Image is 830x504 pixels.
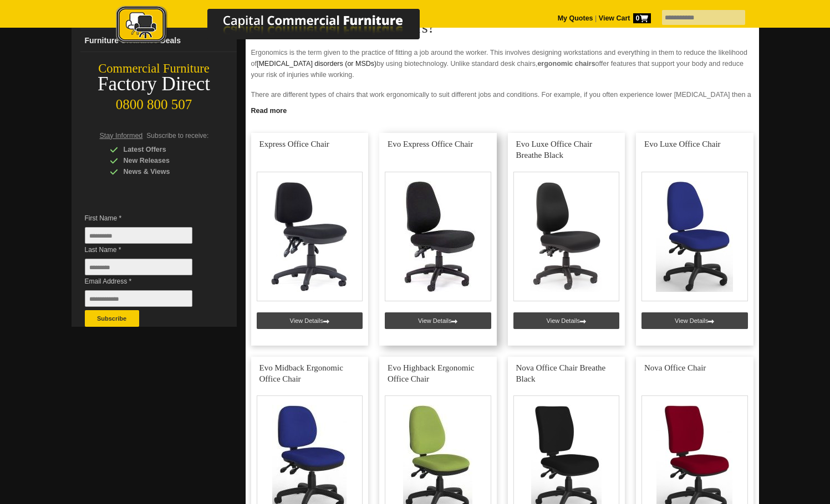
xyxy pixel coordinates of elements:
[251,19,753,36] h2: What Are Ergonomic Chairs?
[599,14,651,22] strong: View Cart
[246,102,759,116] a: Click to read more
[597,14,650,22] a: View Cart0
[72,91,237,112] div: 0800 800 507
[72,61,237,76] div: Commercial Furniture
[85,227,192,244] input: First Name *
[110,155,215,166] div: New Releases
[80,29,237,52] a: Furniture Clearance Deals
[85,6,473,46] img: Capital Commercial Furniture Logo
[85,213,209,224] span: First Name *
[633,13,651,23] span: 0
[251,47,753,80] p: Ergonomics is the term given to the practice of fitting a job around the worker. This involves de...
[85,290,192,307] input: Email Address *
[85,244,209,255] span: Last Name *
[537,60,595,68] strong: ergonomic chairs
[110,144,215,155] div: Latest Offers
[251,89,753,111] p: There are different types of chairs that work ergonomically to suit different jobs and conditions...
[85,276,209,287] span: Email Address *
[85,6,473,49] a: Capital Commercial Furniture Logo
[85,259,192,275] input: Last Name *
[85,310,139,327] button: Subscribe
[72,76,237,92] div: Factory Direct
[558,14,593,22] a: My Quotes
[100,132,143,140] span: Stay Informed
[257,60,376,68] a: [MEDICAL_DATA] disorders (or MSDs)
[110,166,215,177] div: News & Views
[146,132,208,140] span: Subscribe to receive:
